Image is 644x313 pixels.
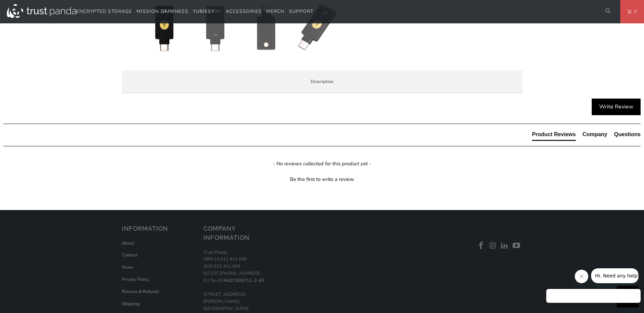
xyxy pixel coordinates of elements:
[76,4,313,20] nav: Translation missing: en.navigation.header.main_nav
[76,4,132,20] a: Encrypted Storage
[488,242,498,250] a: Trust Panda Australia on Instagram
[4,5,49,10] span: Hi. Need any help?
[224,277,264,284] a: HU27309711-2-43
[591,268,639,283] iframe: Message from company
[532,131,576,138] div: Product Reviews
[122,264,133,270] a: News
[122,289,159,295] a: Returns & Refunds
[191,4,239,51] img: Security Key C (NFC) by Yubico - Trust Panda
[122,252,137,258] a: Contact
[289,8,313,15] span: Support
[631,8,637,15] span: 0
[500,242,510,250] a: Trust Panda Australia on LinkedIn
[76,8,132,15] span: Encrypted Storage
[226,8,262,15] span: Accessories
[289,4,313,20] a: Support
[476,242,486,250] a: Trust Panda Australia on Facebook
[575,270,588,283] iframe: Close message
[266,4,284,20] a: Merch
[7,4,76,18] img: Trust Panda Australia
[141,4,188,51] img: Security Key C (NFC) by Yubico - Trust Panda
[290,176,354,183] div: Be the first to write a review
[3,174,641,183] div: Be the first to write a review
[226,4,262,20] a: Accessories
[193,4,221,20] summary: YubiKey
[617,286,639,308] iframe: Button to launch messaging window
[122,301,140,307] a: Shipping
[193,8,214,15] span: YubiKey
[136,4,188,20] a: Mission Darkness
[532,131,641,144] div: Reviews Tabs
[592,99,641,116] div: Write Review
[273,160,371,167] em: - No reviews collected for this product yet -
[122,240,134,246] a: About
[242,4,290,51] img: Security Key C (NFC) by Yubico - Trust Panda
[266,8,284,15] span: Merch
[122,70,522,93] label: Description
[512,242,522,250] a: Trust Panda Australia on YouTube
[122,276,149,283] a: Privacy Policy
[136,8,188,15] span: Mission Darkness
[583,131,607,138] div: Company
[293,4,341,51] img: Security Key C (NFC) by Yubico - Trust Panda
[614,131,641,138] div: Questions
